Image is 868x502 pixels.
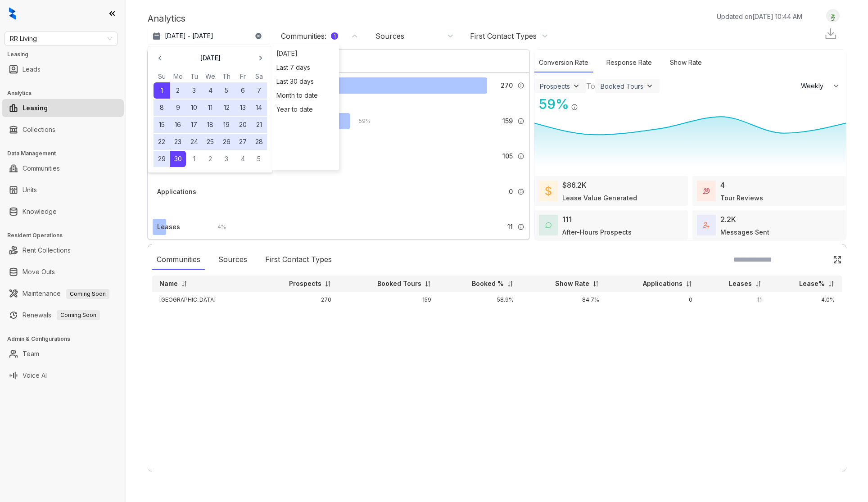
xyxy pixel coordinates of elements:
div: Sources [375,31,404,41]
th: Friday [235,72,251,81]
p: [DATE] [200,54,221,63]
p: Name [159,279,178,288]
li: Leads [2,60,124,78]
p: Analytics [148,12,185,25]
button: 5 [251,151,267,167]
div: Show Rate [665,53,706,72]
a: RenewalsComing Soon [23,306,100,324]
img: TourReviews [703,188,710,194]
img: sorting [686,280,692,287]
div: After-Hours Prospects [562,227,632,237]
div: To [586,81,595,91]
button: 26 [218,134,235,150]
h3: Analytics [7,89,126,97]
button: 3 [218,151,235,167]
button: 30 [170,151,186,167]
p: Booked % [472,279,504,288]
li: Rent Collections [2,241,124,259]
h3: Resident Operations [7,231,126,240]
img: sorting [181,280,188,287]
li: Units [2,181,124,199]
div: 111 [562,214,572,225]
button: 27 [235,134,251,150]
td: [GEOGRAPHIC_DATA] [152,292,256,308]
a: Leads [23,60,41,78]
button: 19 [218,117,235,133]
button: 6 [235,82,251,99]
img: AfterHoursConversations [545,222,552,229]
div: $86.2K [562,180,587,190]
button: 18 [202,117,218,133]
div: Prospects [540,82,570,90]
p: Updated on [DATE] 10:44 AM [717,12,802,21]
button: 25 [202,134,218,150]
div: Communities [152,249,205,270]
img: Click Icon [578,95,592,109]
p: Lease% [799,279,825,288]
p: Prospects [289,279,321,288]
span: 0 [509,187,513,197]
img: sorting [592,280,599,287]
td: 270 [256,292,339,308]
a: Rent Collections [23,241,71,259]
td: 159 [339,292,439,308]
li: Collections [2,121,124,139]
span: 11 [507,222,513,232]
h3: Data Management [7,149,126,158]
li: Move Outs [2,263,124,281]
span: Weekly [801,81,828,90]
a: Communities [23,159,60,177]
span: 159 [502,116,513,126]
p: Leases [729,279,752,288]
button: 2 [170,82,186,99]
div: Sources [214,249,252,270]
th: Tuesday [186,72,202,81]
div: [DATE] [274,46,337,60]
img: sorting [828,280,835,287]
img: Info [517,153,524,160]
button: 8 [154,99,170,116]
button: 21 [251,117,267,133]
th: Monday [170,72,186,81]
button: 1 [186,151,202,167]
button: 17 [186,117,202,133]
p: [DATE] - [DATE] [165,32,213,41]
h3: Leasing [7,50,126,59]
button: 9 [170,99,186,116]
th: Thursday [218,72,235,81]
div: Last 7 days [274,60,337,74]
button: 7 [251,82,267,99]
button: 5 [218,82,235,99]
div: Tour Reviews [720,193,763,203]
li: Communities [2,159,124,177]
p: Applications [643,279,683,288]
div: Last 30 days [274,74,337,88]
img: Info [517,188,524,195]
button: 29 [154,151,170,167]
a: Voice AI [23,366,47,384]
button: 28 [251,134,267,150]
img: sorting [755,280,762,287]
div: Messages Sent [720,227,769,237]
a: Leasing [23,99,48,117]
a: Move Outs [23,263,55,281]
img: sorting [325,280,331,287]
li: Voice AI [2,366,124,384]
div: Applications [157,187,196,197]
span: Coming Soon [66,289,109,299]
span: 270 [501,81,513,90]
img: logo [9,7,16,20]
img: ViewFilterArrow [572,81,581,90]
div: Response Rate [602,53,656,72]
li: Leasing [2,99,124,117]
img: Info [571,104,578,111]
div: Lease Value Generated [562,193,637,203]
li: Knowledge [2,203,124,221]
div: Leases [157,222,180,232]
button: [DATE] - [DATE] [148,28,269,44]
div: Year to date [274,102,337,116]
img: LeaseValue [545,185,552,196]
img: Info [517,118,524,125]
div: 4 [720,180,725,190]
button: 12 [218,99,235,116]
